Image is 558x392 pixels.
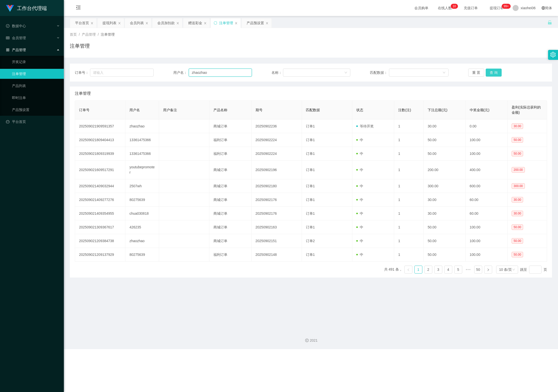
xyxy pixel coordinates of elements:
[466,193,508,207] td: 60.00
[424,147,465,161] td: 50.00
[70,32,77,36] span: 首页
[209,161,251,179] td: 商城订单
[356,198,363,202] span: 中
[306,108,320,112] span: 匹配数据
[424,220,465,234] td: 50.00
[512,123,523,129] span: 30.00
[306,253,315,257] span: 订单1
[306,138,315,142] span: 订单1
[75,133,125,147] td: 202509021809404413
[356,211,363,215] span: 中
[356,184,363,188] span: 中
[306,198,315,202] span: 订单1
[252,220,302,234] td: 20250902163
[188,18,202,28] div: 赠送彩金
[125,220,159,234] td: 426235
[75,207,125,220] td: 202509021409354955
[444,266,452,274] li: 4
[394,248,424,262] td: 1
[118,22,121,25] i: 图标: close
[125,234,159,248] td: zhaozhao
[512,197,523,202] span: 30.00
[445,266,452,273] a: 4
[209,193,251,207] td: 商城订单
[75,234,125,248] td: 202509021209384738
[394,207,424,220] td: 1
[454,4,456,9] p: 0
[435,6,454,10] span: 在线人数
[173,70,189,75] span: 用户名：
[209,119,251,133] td: 商城订单
[356,239,363,243] span: 中
[214,21,217,25] i: 图标: sync
[464,266,472,274] span: •••
[466,133,508,147] td: 100.00
[468,69,484,77] button: 重 置
[306,168,315,172] span: 订单1
[125,207,159,220] td: chua030818
[209,248,251,262] td: 福利订单
[102,18,116,28] div: 提现列表
[512,183,525,189] span: 300.00
[125,147,159,161] td: 13361475366
[466,119,508,133] td: 0.00
[443,71,446,75] i: 图标: down
[424,248,465,262] td: 50.00
[451,4,458,9] sup: 10
[12,93,60,103] a: 即时注单
[550,52,556,57] i: 图标: setting
[394,179,424,193] td: 1
[252,133,302,147] td: 20250902224
[512,167,525,173] span: 200.00
[70,42,90,50] h1: 注单管理
[424,161,465,179] td: 200.00
[394,220,424,234] td: 1
[394,119,424,133] td: 1
[414,266,422,274] li: 1
[356,124,374,128] span: 等待开奖
[466,207,508,220] td: 60.00
[6,6,47,10] a: 工作台代理端
[252,161,302,179] td: 20250902196
[129,108,140,112] span: 用户名
[125,161,159,179] td: youtubepromoter
[499,266,512,273] div: 10 条/页
[6,117,60,127] a: 图标: dashboard平台首页
[425,266,432,273] a: 2
[453,4,454,9] p: 1
[266,22,269,25] i: 图标: close
[356,152,363,156] span: 中
[466,179,508,193] td: 600.00
[424,266,432,274] li: 2
[75,70,90,75] span: 订单号：
[404,266,412,274] li: 上一页
[428,108,447,112] span: 下注总额(元)
[209,207,251,220] td: 商城订单
[455,266,462,273] a: 5
[176,22,179,25] i: 图标: close
[344,71,347,75] i: 图标: down
[356,253,363,257] span: 中
[542,6,545,10] i: 图标: global
[305,339,309,342] i: 图标: copyright
[252,179,302,193] td: 20250902180
[464,266,472,274] li: 向后 5 页
[12,69,60,79] a: 注单管理
[75,18,89,28] div: 平台首页
[474,266,482,273] a: 50
[394,161,424,179] td: 1
[356,168,363,172] span: 中
[157,18,175,28] div: 会员加扣款
[79,108,90,112] span: 订单号
[424,133,465,147] td: 50.00
[306,211,315,215] span: 订单1
[466,161,508,179] td: 400.00
[79,32,80,36] span: /
[6,36,9,40] i: 图标: table
[424,207,465,220] td: 30.00
[6,24,9,28] i: 图标: check-circle-o
[75,248,125,262] td: 202509021209137929
[470,108,489,112] span: 中奖金额(元)
[407,268,410,271] i: 图标: left
[209,220,251,234] td: 商城订单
